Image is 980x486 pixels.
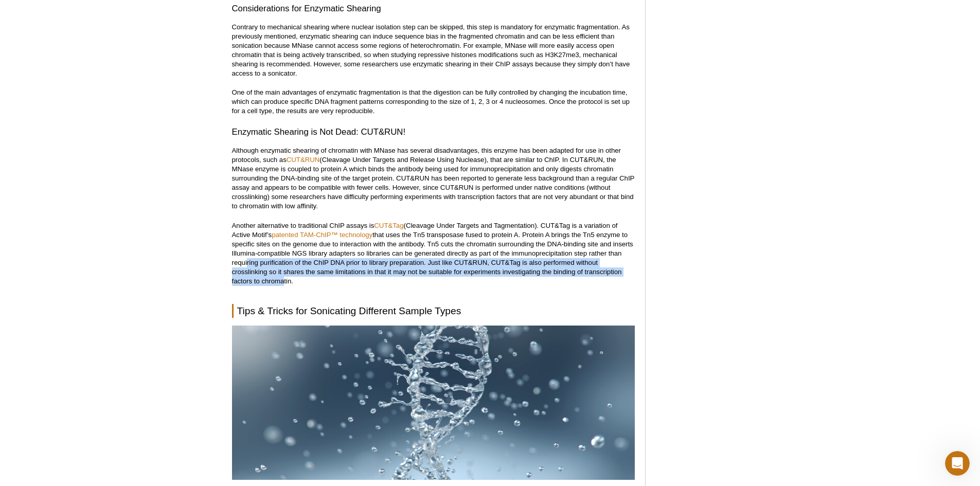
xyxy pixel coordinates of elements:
[232,126,635,138] h3: Enzymatic Shearing is Not Dead: CUT&RUN!
[374,222,403,229] a: CUT&Tag
[287,156,319,164] a: CUT&RUN
[232,3,635,15] h3: Considerations for Enzymatic Shearing
[945,451,970,476] iframe: Intercom live chat
[232,221,635,286] p: Another alternative to traditional ChIP assays is (Cleavage Under Targets and Tagmentation). CUT&...
[232,326,635,480] img: PIXUL ChIP
[232,304,635,318] h2: Tips & Tricks for Sonicating Different Sample Types
[272,231,372,239] a: patented TAM-ChIP™ technology
[232,23,635,78] p: Contrary to mechanical shearing where nuclear isolation step can be skipped, this step is mandato...
[232,146,635,211] p: Although enzymatic shearing of chromatin with MNase has several disadvantages, this enzyme has be...
[232,88,635,116] p: One of the main advantages of enzymatic fragmentation is that the digestion can be fully controll...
